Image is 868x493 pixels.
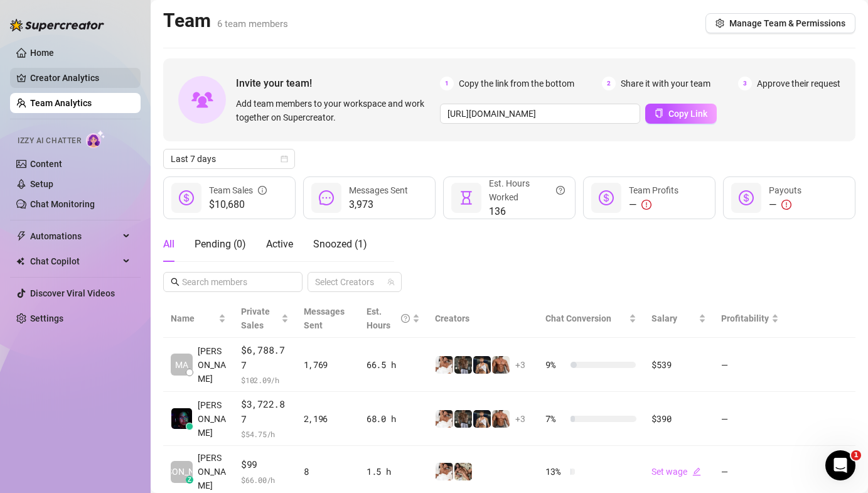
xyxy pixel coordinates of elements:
div: — [629,197,678,212]
span: $99 [241,457,289,472]
img: Jake [436,410,453,428]
span: $6,788.77 [241,343,289,372]
div: Send us a message [26,252,210,265]
span: 2 [602,77,616,90]
div: z [186,476,193,484]
div: Recent message [26,180,225,193]
div: 66.5 h [367,358,420,372]
span: team [387,278,395,286]
span: MA [175,358,188,372]
span: Private Sales [241,306,270,330]
div: — [769,197,801,212]
img: AI Chatter [86,130,105,148]
img: Uncle [454,463,472,480]
img: Profile image for Ella [134,20,159,45]
div: 1,769 [304,358,351,372]
span: question-circle [401,305,410,332]
a: Home [30,48,54,58]
img: Giselle avatar [29,200,45,215]
span: edit [692,467,701,476]
span: exclamation-circle [781,200,791,210]
p: Hi [PERSON_NAME] 👋 [25,89,226,132]
button: Copy Link [645,104,717,124]
div: 2,196 [304,412,351,426]
div: $539 [651,358,705,372]
div: Est. Hours Worked [489,176,565,204]
span: Snoozed ( 1 ) [313,238,367,250]
span: Approve their request [757,77,840,90]
span: 136 [489,204,565,219]
a: Discover Viral Videos [30,288,115,298]
span: calendar [281,155,288,163]
h2: Team [163,9,288,33]
span: thunderbolt [16,231,26,241]
span: Copy the link from the bottom [459,77,574,90]
span: Home [17,409,45,418]
span: 1 [851,450,861,460]
div: Profile image for Nir [182,20,207,45]
span: + 3 [515,412,525,426]
span: $ 54.75 /h [241,428,289,440]
span: 1 [440,77,454,90]
a: Team Analytics [30,98,92,108]
span: dollar-circle [179,190,194,205]
div: 1.5 h [367,465,420,479]
img: Super Mass, Dark Mode, Message Library & Bump Improvements [13,366,238,453]
span: Copy Link [668,109,707,119]
span: News [208,409,232,418]
span: copy [655,109,663,117]
td: — [714,392,786,446]
img: iceman_jb [454,410,472,428]
div: Giselle avatarElla avatarNWhat's the email address of the affected person? If this issue involves... [13,188,238,234]
button: Help [126,377,188,428]
img: logo-BBDzfeDw.svg [10,19,104,31]
img: David [492,356,510,374]
div: We typically reply in a few hours [26,265,210,278]
span: Messages Sent [349,185,408,195]
span: info-circle [258,183,267,197]
span: dollar-circle [739,190,754,205]
span: 3 [738,77,752,90]
img: Chris [473,410,491,428]
span: [PERSON_NAME] [148,465,215,479]
img: logo [25,25,109,42]
div: Team Sales [209,183,267,197]
span: hourglass [459,190,474,205]
img: Profile image for Giselle [158,20,183,45]
img: Jake [436,356,453,374]
span: Invite your team! [236,75,440,91]
td: — [714,338,786,392]
div: Send us a messageWe typically reply in a few hours [13,241,238,289]
div: • [DATE] [126,211,161,224]
button: Manage Team & Permissions [705,13,855,33]
a: Chat Monitoring [30,199,95,209]
a: Setup [30,179,53,189]
span: search [171,278,179,286]
span: [PERSON_NAME] [198,344,226,386]
span: Team Profits [629,185,678,195]
iframe: Intercom live chat [825,450,855,480]
th: Name [163,300,233,338]
span: Active [266,238,293,250]
span: [PERSON_NAME] [198,398,226,440]
span: Name [171,312,216,325]
button: Find a time [26,324,225,349]
span: message [319,190,334,205]
div: Close [216,20,238,43]
span: $ 102.09 /h [241,374,289,386]
span: 9 % [545,358,565,372]
span: Help [147,409,167,418]
a: Set wageedit [651,467,701,477]
span: [PERSON_NAME] [198,451,226,492]
span: exclamation-circle [641,200,651,210]
div: 8 [304,465,351,479]
div: All [163,237,174,252]
span: Automations [30,226,119,246]
span: Chat Copilot [30,251,119,271]
span: $3,722.87 [241,397,289,426]
p: How can we help? [25,132,226,153]
div: Schedule a FREE consulting call: [26,306,225,319]
span: setting [715,19,724,28]
input: Search members [182,275,285,289]
span: + 3 [515,358,525,372]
